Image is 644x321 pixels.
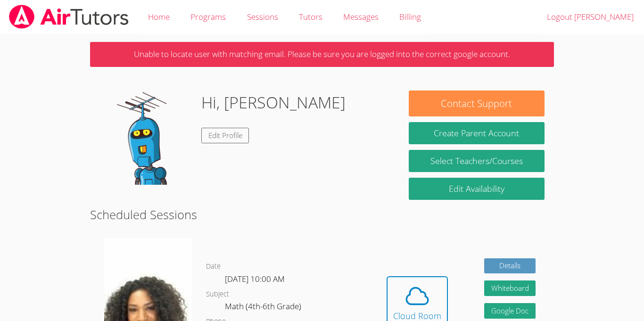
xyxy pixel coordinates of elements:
[206,288,229,300] dt: Subject
[90,206,554,223] h2: Scheduled Sessions
[409,91,545,116] button: Contact Support
[409,122,545,144] button: Create Parent Account
[225,273,285,284] span: [DATE] 10:00 AM
[225,300,303,316] dd: Math (4th-6th Grade)
[409,178,545,200] a: Edit Availability
[8,5,130,29] img: airtutors_banner-c4298cdbf04f3fff15de1276eac7730deb9818008684d7c2e4769d2f7ddbe033.png
[484,258,536,274] a: Details
[99,91,194,185] img: default.png
[90,42,554,67] p: Unable to locate user with matching email. Please be sure you are logged into the correct google ...
[409,150,545,172] a: Select Teachers/Courses
[201,128,249,143] a: Edit Profile
[343,11,379,22] span: Messages
[484,280,536,296] button: Whiteboard
[201,91,346,115] h1: Hi, [PERSON_NAME]
[484,303,536,319] a: Google Doc
[206,261,221,272] dt: Date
